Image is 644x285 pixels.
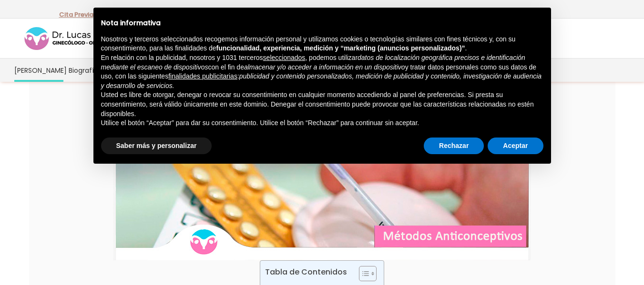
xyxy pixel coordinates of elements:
[113,98,531,260] img: Métodos Anticonceptivos
[265,266,347,277] p: Tabla de Contenidos
[424,138,484,155] button: Rechazar
[14,65,67,76] span: [PERSON_NAME]
[101,54,525,71] em: datos de localización geográfica precisos e identificación mediante el escaneo de dispositivos
[488,138,543,155] button: Aceptar
[101,35,543,53] p: Nosotros y terceros seleccionados recogemos información personal y utilizamos cookies o tecnologí...
[101,90,543,118] p: Usted es libre de otorgar, denegar o revocar su consentimiento en cualquier momento accediendo al...
[68,59,99,82] a: Biografía
[263,53,306,63] button: seleccionados
[13,59,68,82] a: [PERSON_NAME]
[101,19,543,27] h2: Nota informativa
[101,118,543,128] p: Utilice el botón “Aceptar” para dar su consentimiento. Utilice el botón “Rechazar” para continuar...
[216,44,465,52] strong: funcionalidad, experiencia, medición y “marketing (anuncios personalizados)”
[69,65,98,76] span: Biografía
[244,63,405,71] em: almacenar y/o acceder a información en un dispositivo
[352,265,374,282] a: Toggle Table of Content
[59,10,93,19] a: Cita Previa
[168,72,237,81] button: finalidades publicitarias
[59,9,97,21] p: -
[101,138,212,155] button: Saber más y personalizar
[101,72,542,89] em: publicidad y contenido personalizados, medición de publicidad y contenido, investigación de audie...
[101,53,543,90] p: En relación con la publicidad, nosotros y 1031 terceros , podemos utilizar con el fin de y tratar...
